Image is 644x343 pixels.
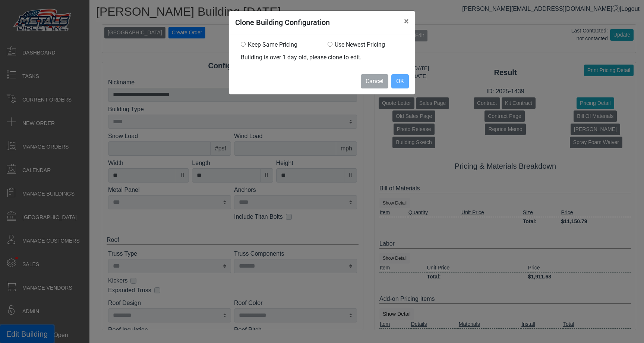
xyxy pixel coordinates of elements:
div: Building is over 1 day old, please clone to edit. [241,53,403,62]
label: Keep Same Pricing [248,40,297,49]
button: Cancel [361,74,388,88]
label: Use Newest Pricing [335,40,385,49]
h5: Clone Building Configuration [235,17,330,28]
button: OK [391,74,409,88]
button: Close [398,11,415,32]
